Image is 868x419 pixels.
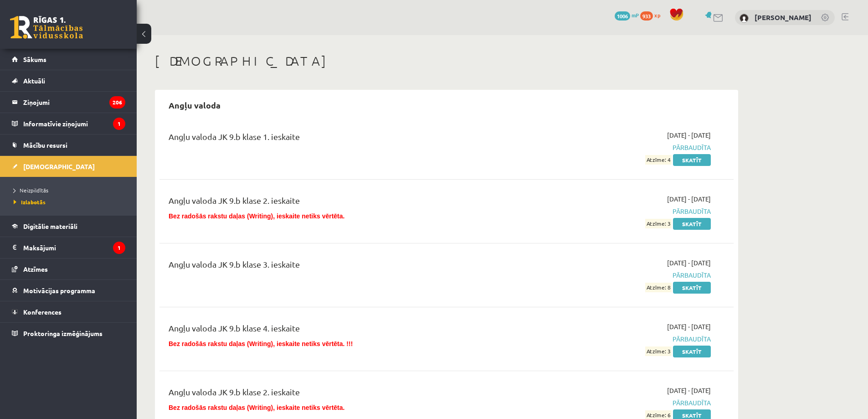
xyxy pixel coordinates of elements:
[23,55,46,63] span: Sākums
[632,11,639,19] span: mP
[673,154,711,166] a: Skatīt
[169,212,344,220] span: Bez radošās rakstu daļas (Writing), ieskaite netiks vērtēta.
[23,113,125,134] legend: Informatīvie ziņojumi
[23,141,67,149] span: Mācību resursi
[673,346,711,357] a: Skatīt
[667,194,711,204] span: [DATE] - [DATE]
[12,70,125,91] a: Aktuāli
[539,207,711,216] span: Pārbaudīta
[14,198,46,206] span: Izlabotās
[755,13,812,22] a: [PERSON_NAME]
[169,386,525,403] div: Angļu valoda JK 9.b klase 2. ieskaite
[673,282,711,294] a: Skatīt
[740,14,749,23] img: Sandijs Rozevskis
[23,308,62,316] span: Konferences
[23,222,77,230] span: Digitālie materiāli
[12,134,125,155] a: Mācību resursi
[23,77,45,85] span: Aktuāli
[169,258,525,275] div: Angļu valoda JK 9.b klase 3. ieskaite
[12,301,125,322] a: Konferences
[654,11,660,19] span: xp
[12,323,125,344] a: Proktoringa izmēģinājums
[169,322,525,339] div: Angļu valoda JK 9.b klase 4. ieskaite
[10,16,83,39] a: Rīgas 1. Tālmācības vidusskola
[667,322,711,331] span: [DATE] - [DATE]
[645,155,672,165] span: Atzīme: 4
[23,329,103,337] span: Proktoringa izmēģinājums
[12,259,125,279] a: Atzīmes
[673,218,711,230] a: Skatīt
[645,219,672,228] span: Atzīme: 3
[113,242,125,254] i: 1
[12,156,125,177] a: [DEMOGRAPHIC_DATA]
[23,265,48,273] span: Atzīmes
[155,53,738,69] h1: [DEMOGRAPHIC_DATA]
[667,130,711,140] span: [DATE] - [DATE]
[169,340,353,347] span: Bez radošās rakstu daļas (Writing), ieskaite netiks vērtēta. !!!
[615,11,639,19] a: 1006 mP
[12,216,125,237] a: Digitālie materiāli
[12,92,125,113] a: Ziņojumi206
[539,398,711,408] span: Pārbaudīta
[23,162,95,171] span: [DEMOGRAPHIC_DATA]
[23,237,125,258] legend: Maksājumi
[12,113,125,134] a: Informatīvie ziņojumi1
[667,258,711,268] span: [DATE] - [DATE]
[615,11,630,21] span: 1006
[169,404,344,411] span: Bez radošās rakstu daļas (Writing), ieskaite netiks vērtēta.
[113,118,125,130] i: 1
[159,94,230,116] h2: Angļu valoda
[14,186,128,194] a: Neizpildītās
[645,347,672,356] span: Atzīme: 3
[12,49,125,70] a: Sākums
[169,194,525,211] div: Angļu valoda JK 9.b klase 2. ieskaite
[14,198,128,206] a: Izlabotās
[640,11,653,21] span: 933
[169,130,525,147] div: Angļu valoda JK 9.b klase 1. ieskaite
[12,280,125,301] a: Motivācijas programma
[109,96,125,109] i: 206
[640,11,665,19] a: 933 xp
[14,186,48,194] span: Neizpildītās
[23,92,125,113] legend: Ziņojumi
[23,286,95,295] span: Motivācijas programma
[539,334,711,344] span: Pārbaudīta
[539,143,711,152] span: Pārbaudīta
[539,270,711,280] span: Pārbaudīta
[667,386,711,395] span: [DATE] - [DATE]
[12,237,125,258] a: Maksājumi1
[645,283,672,292] span: Atzīme: 8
